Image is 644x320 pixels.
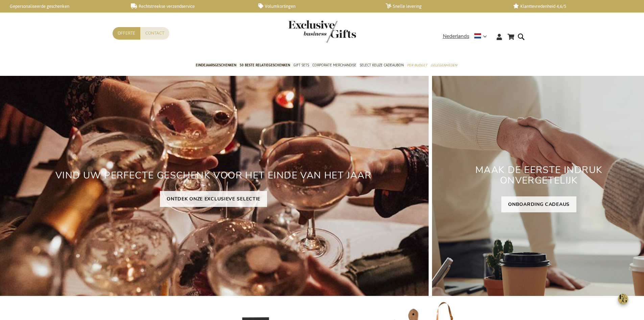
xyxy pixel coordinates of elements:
[431,57,457,74] a: Gelegenheden
[288,20,356,43] img: Exclusive Business gifts logo
[3,3,120,9] a: Gepersonaliseerde geschenken
[443,33,469,40] span: Nederlands
[196,62,236,69] span: Eindejaarsgeschenken
[407,62,427,69] span: Per Budget
[140,27,169,40] a: Contact
[293,57,309,74] a: Gift Sets
[312,62,356,69] span: Corporate Merchandise
[513,3,630,9] a: Klanttevredenheid 4,6/5
[360,57,404,74] a: Select Keuze Cadeaubon
[196,57,236,74] a: Eindejaarsgeschenken
[501,196,576,212] a: ONBOARDING CADEAUS
[240,62,290,69] span: 50 beste relatiegeschenken
[293,62,309,69] span: Gift Sets
[431,62,457,69] span: Gelegenheden
[258,3,375,9] a: Volumkortingen
[360,62,404,69] span: Select Keuze Cadeaubon
[240,57,290,74] a: 50 beste relatiegeschenken
[131,3,247,9] a: Rechtstreekse verzendservice
[386,3,502,9] a: Snelle levering
[312,57,356,74] a: Corporate Merchandise
[288,20,322,43] a: store logo
[443,33,491,40] div: Nederlands
[160,191,267,207] a: ONTDEK ONZE EXCLUSIEVE SELECTIE
[113,27,140,40] a: Offerte
[407,57,427,74] a: Per Budget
